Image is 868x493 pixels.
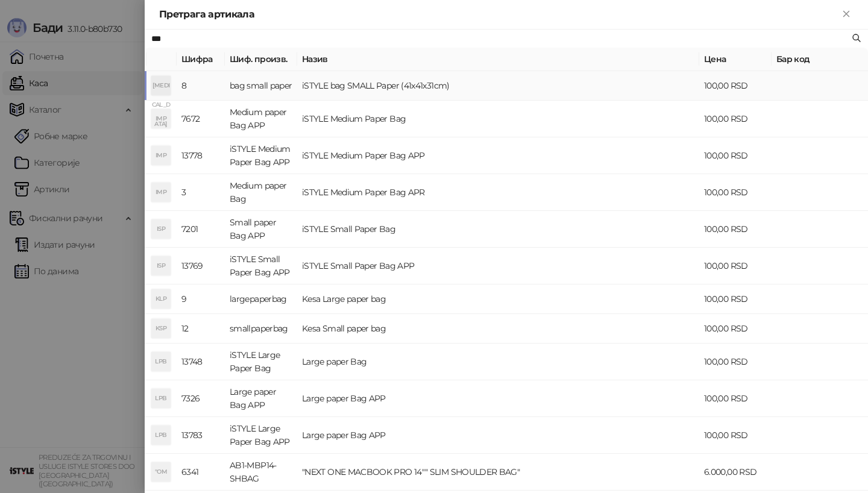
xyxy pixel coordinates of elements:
[177,174,225,211] td: 3
[151,76,171,95] div: [MEDICAL_DATA]
[151,219,171,239] div: ISP
[177,48,225,71] th: Шифра
[177,454,225,491] td: 6341
[699,314,772,344] td: 100,00 RSD
[297,174,699,211] td: iSTYLE Medium Paper Bag APR
[177,380,225,417] td: 7326
[699,344,772,380] td: 100,00 RSD
[151,462,171,482] div: "OM
[699,248,772,284] td: 100,00 RSD
[151,146,171,165] div: IMP
[177,284,225,314] td: 9
[151,256,171,275] div: ISP
[699,380,772,417] td: 100,00 RSD
[297,314,699,344] td: Kesa Small paper bag
[225,417,297,454] td: iSTYLE Large Paper Bag APP
[297,48,699,71] th: Назив
[699,211,772,248] td: 100,00 RSD
[151,183,171,202] div: IMP
[225,174,297,211] td: Medium paper Bag
[297,71,699,101] td: iSTYLE bag SMALL Paper (41x41x31cm)
[772,48,868,71] th: Бар код
[699,174,772,211] td: 100,00 RSD
[225,137,297,174] td: iSTYLE Medium Paper Bag APP
[177,344,225,380] td: 13748
[297,417,699,454] td: Large paper Bag APP
[297,248,699,284] td: iSTYLE Small Paper Bag APP
[151,289,171,309] div: KLP
[177,101,225,137] td: 7672
[177,417,225,454] td: 13783
[297,344,699,380] td: Large paper Bag
[225,380,297,417] td: Large paper Bag APP
[225,71,297,101] td: bag small paper
[225,248,297,284] td: iSTYLE Small Paper Bag APP
[297,380,699,417] td: Large paper Bag APP
[699,101,772,137] td: 100,00 RSD
[225,314,297,344] td: smallpaperbag
[151,319,171,338] div: KSP
[177,314,225,344] td: 12
[225,48,297,71] th: Шиф. произв.
[225,211,297,248] td: Small paper Bag APP
[225,101,297,137] td: Medium paper Bag APP
[839,7,854,22] button: Close
[699,48,772,71] th: Цена
[297,101,699,137] td: iSTYLE Medium Paper Bag
[699,284,772,314] td: 100,00 RSD
[699,137,772,174] td: 100,00 RSD
[177,137,225,174] td: 13778
[177,71,225,101] td: 8
[225,454,297,491] td: AB1-MBP14-SHBAG
[151,109,171,128] div: IMP
[159,7,839,22] div: Претрага артикала
[699,417,772,454] td: 100,00 RSD
[699,454,772,491] td: 6.000,00 RSD
[699,71,772,101] td: 100,00 RSD
[225,284,297,314] td: largepaperbag
[151,425,171,445] div: LPB
[297,284,699,314] td: Kesa Large paper bag
[177,248,225,284] td: 13769
[177,211,225,248] td: 7201
[297,211,699,248] td: iSTYLE Small Paper Bag
[225,344,297,380] td: iSTYLE Large Paper Bag
[297,454,699,491] td: "NEXT ONE MACBOOK PRO 14"" SLIM SHOULDER BAG"
[151,352,171,371] div: LPB
[151,389,171,408] div: LPB
[297,137,699,174] td: iSTYLE Medium Paper Bag APP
